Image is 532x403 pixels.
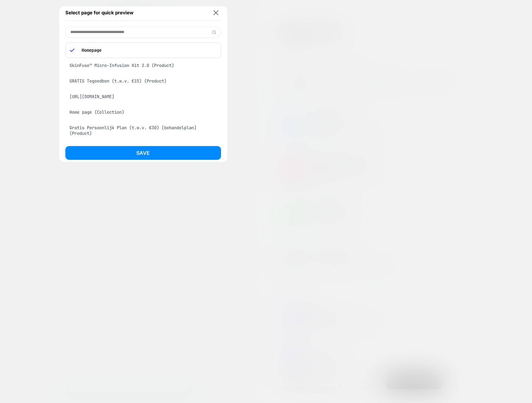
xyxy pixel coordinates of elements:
[78,47,217,53] p: Homepage
[212,30,216,35] img: edit
[65,146,221,160] button: Save
[65,106,221,118] div: Home page (Collection)
[65,122,221,139] div: Gratis Persoonlijk Plan (t.w.v. €30) [behandelplan] (Product)
[213,10,218,15] img: close
[65,75,221,87] div: GRATIS Tegoedbon (t.w.v. €15) (Product)
[65,91,221,102] div: [URL][DOMAIN_NAME]
[70,48,74,53] img: blue checkmark
[65,10,134,16] span: Select page for quick preview
[65,59,221,71] div: SkinFuse™ Micro-Infusion Kit 2.0 (Product)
